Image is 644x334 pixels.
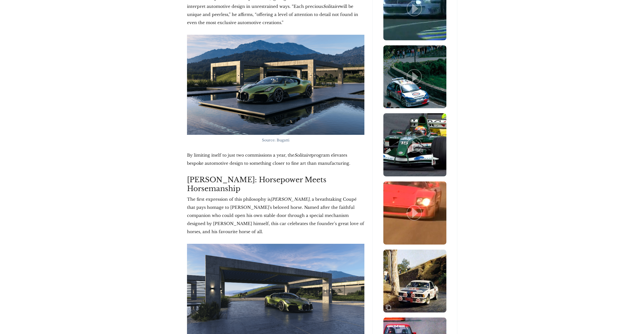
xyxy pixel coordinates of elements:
[187,175,364,193] h2: [PERSON_NAME]: Horsepower Meets Horsemanship
[323,4,340,9] em: Solitaire
[271,197,309,202] em: [PERSON_NAME]
[187,151,364,167] p: By limiting itself to just two commissions a year, the program elevates bespoke automotive design...
[294,153,311,158] em: Solitaire
[262,138,289,142] span: Source: Bugatti
[187,195,364,236] p: The first expression of this philosophy is , a breathtaking Coupé that pays homage to [PERSON_NAM...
